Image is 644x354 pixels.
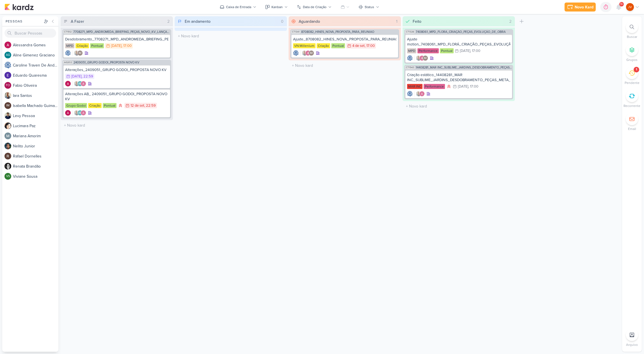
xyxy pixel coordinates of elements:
[293,43,316,48] div: VN Millenium
[458,85,468,88] div: [DATE]
[627,34,637,39] p: Buscar
[4,92,11,99] img: Iara Santos
[626,57,638,62] p: Grupos
[82,75,93,78] div: , 22:59
[131,104,144,108] div: 12 de set
[279,19,286,24] div: 0
[317,43,330,48] div: Criação
[407,84,423,89] div: MAR INC
[6,175,10,178] p: VS
[407,91,413,97] img: Caroline Traven De Andrade
[65,110,71,116] div: Criador(a): Alessandra Gomes
[440,48,454,53] div: Pontual
[4,52,11,58] div: Aline Gimenez Graciano
[74,110,79,116] img: Iara Santos
[4,29,56,38] input: Buscar Pessoas
[301,30,374,33] span: 8708082_HINES_NOVA_PROPOSTA_PARA_REUNIAO
[309,50,314,56] div: Isabella Machado Guimarães
[414,55,428,61] div: Colaboradores: Iara Santos, Alessandra Gomes, Isabella Machado Guimarães
[88,103,102,108] div: Criação
[620,2,623,6] span: 9+
[417,48,439,53] div: Performance
[628,126,636,131] p: Email
[81,110,86,116] img: Alessandra Gomes
[470,49,480,53] div: , 17:00
[118,103,123,108] div: Prioridade Alta
[414,91,425,97] div: Colaboradores: Iara Santos, Alessandra Gomes
[74,81,79,86] img: Iara Santos
[419,91,425,97] img: Alessandra Gomes
[72,110,86,116] div: Colaboradores: Iara Santos, Aline Gimenez Graciano, Alessandra Gomes
[6,84,10,87] p: FO
[4,143,11,149] img: Nelito Junior
[65,67,168,72] div: Alterações_2409051_GRUPO GODOI_PROPOSTA NOVO KV
[404,102,514,110] input: + Novo kard
[636,67,637,72] div: 1
[407,55,413,61] div: Criador(a): Caroline Traven De Andrade
[65,92,168,102] div: Alterações AB_ 2409051_GRUPO GODOI_PROPOSTA NOVO KV
[305,50,311,56] img: Alessandra Gomes
[407,91,413,97] div: Criador(a): Caroline Traven De Andrade
[77,110,83,116] div: Aline Gimenez Graciano
[13,42,58,48] div: A l e s s a n d r a G o m e s
[4,102,11,109] div: Isabella Machado Guimarães
[13,72,58,78] div: E d u a r d o Q u a r e s m a
[65,50,71,56] div: Criador(a): Caroline Traven De Andrade
[416,55,421,61] img: Iara Santos
[4,42,11,48] img: Alessandra Gomes
[290,61,400,70] input: + Novo kard
[65,81,71,86] div: Criador(a): Alessandra Gomes
[624,103,640,108] p: Recorrente
[4,133,11,139] img: Mariana Amorim
[72,50,83,56] div: Colaboradores: Iara Santos, Isabella Machado Guimarães
[65,43,74,48] div: MPD
[81,81,86,86] img: Alessandra Gomes
[165,19,172,24] div: 2
[352,44,365,48] div: 4 de set
[423,55,428,61] div: Isabella Machado Guimarães
[13,143,58,149] div: N e l i t o J u n i o r
[13,153,58,159] div: R a f a e l D o r n e l l e s
[77,50,83,56] div: Isabella Machado Guimarães
[575,4,593,10] div: Novo Kard
[65,110,71,116] img: Alessandra Gomes
[63,61,72,64] span: AG202
[4,72,11,79] img: Eduardo Quaresma
[416,66,512,69] span: 14408281_MAR INC_SUBLIME_JARDINS_DESDOBRAMENTO_PEÇAS_META_ADS
[176,32,286,40] input: + Novo kard
[65,50,71,56] img: Caroline Traven De Andrade
[394,19,400,24] div: 1
[13,133,58,139] div: M a r i a n a A m o r i m
[13,113,58,119] div: L e v y P e s s o a
[6,104,10,107] p: IM
[4,4,34,10] img: kardz.app
[365,44,375,48] div: , 17:00
[407,37,510,47] div: Ajuste motion_7408061_MPD_FLORÁ_CRIAÇÃO_PEÇAS_EVOLUÇÃO_DE_OBRA_V2
[71,75,82,78] div: [DATE]
[4,173,11,180] div: Viviane Sousa
[77,81,83,86] div: Aline Gimenez Graciano
[62,121,172,129] input: + Novo kard
[407,48,416,53] div: MPD
[407,55,413,61] img: Caroline Traven De Andrade
[65,81,71,86] img: Alessandra Gomes
[302,50,307,56] img: Iara Santos
[4,112,11,119] img: Levy Pessoa
[626,342,638,347] p: Arquivo
[628,4,632,10] p: JV
[78,112,82,115] p: AG
[625,80,640,85] p: Pendente
[293,50,299,56] div: Criador(a): Caroline Traven De Andrade
[300,50,314,56] div: Colaboradores: Iara Santos, Alessandra Gomes, Isabella Machado Guimarães
[291,30,300,33] span: CT1341
[419,55,425,61] img: Alessandra Gomes
[13,83,58,88] div: F a b i o O l i v e i r a
[13,62,58,68] div: C a r o l i n e T r a v e n D e A n d r a d e
[13,52,58,58] div: A l i n e G i m e n e z G r a c i a n o
[65,103,87,108] div: Grupo Godoi
[446,84,452,89] div: Prioridade Alta
[293,50,299,56] img: Caroline Traven De Andrade
[74,61,139,64] span: 2409051_GRUPO GODOI_PROPOSTA NOVO KV
[144,104,156,108] div: , 22:59
[293,37,396,42] div: Ajuste_8708082_HINES_NOVA_PROPOSTA_PARA_REUNIAO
